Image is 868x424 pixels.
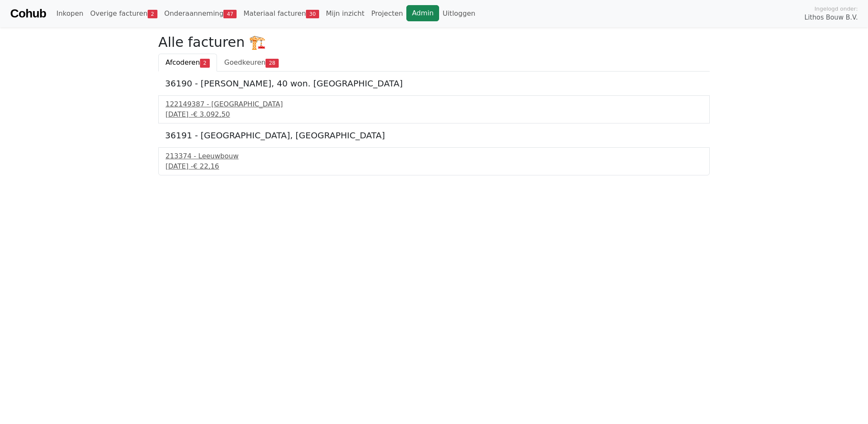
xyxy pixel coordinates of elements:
span: 28 [266,59,279,67]
span: 47 [223,10,237,18]
span: € 22,16 [193,162,219,170]
span: 2 [200,59,210,67]
a: 122149387 - [GEOGRAPHIC_DATA][DATE] -€ 3.092,50 [166,99,702,120]
span: Lithos Bouw B.V. [805,13,858,23]
span: € 3.092,50 [193,110,230,118]
a: Afcoderen2 [158,54,217,72]
span: Goedkeuren [224,58,266,66]
span: 2 [148,10,157,18]
a: Admin [406,5,439,21]
a: 213374 - Leeuwbouw[DATE] -€ 22,16 [166,151,702,172]
a: Goedkeuren28 [217,54,286,72]
a: Cohub [10,3,46,24]
a: Onderaanneming47 [161,5,240,22]
a: Materiaal facturen30 [240,5,323,22]
a: Inkopen [53,5,86,22]
a: Uitloggen [439,5,479,22]
div: [DATE] - [166,161,702,172]
div: 122149387 - [GEOGRAPHIC_DATA] [166,99,702,109]
h5: 36191 - [GEOGRAPHIC_DATA], [GEOGRAPHIC_DATA] [165,130,703,140]
h2: Alle facturen 🏗️ [158,34,710,50]
div: [DATE] - [166,109,702,120]
h5: 36190 - [PERSON_NAME], 40 won. [GEOGRAPHIC_DATA] [165,78,703,89]
span: Ingelogd onder: [814,5,858,13]
a: Projecten [368,5,406,22]
span: Afcoderen [166,58,200,66]
a: Overige facturen2 [87,5,161,22]
span: 30 [306,10,319,18]
a: Mijn inzicht [323,5,368,22]
div: 213374 - Leeuwbouw [166,151,702,161]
